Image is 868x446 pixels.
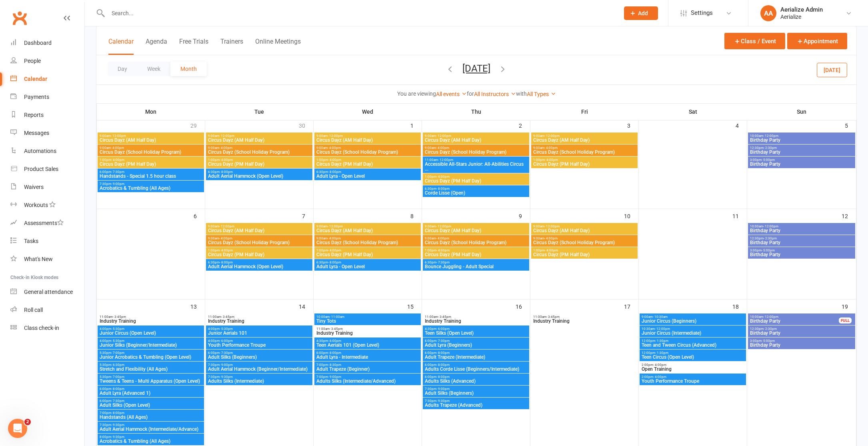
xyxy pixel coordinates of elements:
span: Teen Circus (Open Level) [641,355,744,360]
span: - 7:30pm [220,351,233,355]
span: - 12:00pm [328,225,343,228]
span: - 4:00pm [544,146,558,150]
span: - 12:00pm [438,158,453,162]
span: Adult Aerial Hammock (Open Level) [208,174,311,179]
span: 3:00pm [750,158,854,162]
div: 15 [407,299,422,313]
span: - 3:45pm [546,315,560,319]
span: 9:00am [424,237,528,240]
span: - 4:00pm [653,363,666,367]
div: What's New [24,256,53,262]
span: 1:00pm [424,175,528,179]
div: 13 [190,299,205,313]
span: 5:30pm [99,351,202,355]
span: - 4:00pm [544,237,558,240]
a: Class kiosk mode [10,319,84,337]
span: - 3:45pm [330,327,343,331]
span: 9:00am [316,146,419,150]
button: Free Trials [179,38,208,55]
div: Waivers [24,184,44,190]
div: 8 [410,209,422,222]
span: 10:00am [316,315,419,319]
span: Stretch and Flexibility (All Ages) [99,367,202,372]
strong: with [516,90,527,97]
span: 6:00pm [424,351,528,355]
span: 7:30pm [99,182,202,186]
span: 1:00pm [533,158,636,162]
span: 11:00am [316,327,419,331]
span: Junior Circus (Intermediate) [641,331,744,336]
button: Appointment [787,33,847,49]
div: 4 [736,119,747,132]
span: Circus Dayz (PM Half Day) [424,252,528,257]
span: - 6:00pm [220,339,233,343]
span: Adult Trapeze (Beginner) [316,367,419,372]
span: 2 [24,419,31,425]
a: Clubworx [10,8,30,28]
span: Industry Training [208,319,311,323]
span: Add [638,10,648,16]
th: Sun [747,103,856,120]
button: Calendar [108,38,134,55]
span: Circus Dayz (PM Half Day) [208,252,311,257]
span: Circus Dayz (AM Half Day) [533,228,636,233]
span: - 6:00pm [328,339,341,343]
span: Accessible All-Stars Junior: All-Abilities Circus ... [424,162,528,171]
span: Bounce Juggling - Adult Special [424,264,528,269]
span: - 10:30am [653,315,668,319]
a: Calendar [10,70,84,88]
span: 9:00am [424,146,528,150]
span: - 4:00pm [328,158,341,162]
span: - 7:30pm [111,170,124,174]
span: Adult Aerial Hammock (Open Level) [208,264,311,269]
span: - 8:00pm [436,187,450,191]
span: Circus Dayz (PM Half Day) [316,162,419,167]
span: - 7:30pm [436,339,450,343]
span: - 4:00pm [436,146,449,150]
th: Tue [205,103,314,120]
span: Industry Training [316,331,419,336]
span: - 5:30pm [111,339,124,343]
span: Circus Dayz (School Holiday Program) [99,150,202,155]
span: - 4:00pm [436,249,450,252]
span: 1:00pm [316,249,419,252]
button: Class / Event [724,33,785,49]
span: - 8:00pm [436,351,450,355]
div: 1 [410,119,422,132]
span: 12:30pm [750,237,854,240]
span: 9:00am [533,237,636,240]
span: 3:00pm [750,249,854,252]
div: Roll call [24,307,43,313]
span: - 4:00pm [436,175,450,179]
button: Month [170,62,207,76]
span: Circus Dayz (School Holiday Program) [533,240,636,245]
a: Product Sales [10,160,84,178]
span: 6:00pm [424,339,528,343]
span: - 5:30pm [220,327,233,331]
span: Adult Lyra - Intermediate [316,355,419,360]
span: 9:00am [641,315,744,319]
span: 9:00am [533,146,636,150]
th: Fri [530,103,639,120]
div: AA [760,5,776,21]
span: - 4:00pm [111,158,124,162]
span: - 12:00pm [328,134,343,138]
span: 11:00am [533,315,636,319]
div: Assessments [24,220,64,226]
span: - 12:00pm [544,225,560,228]
button: Add [624,6,658,20]
span: - 12:00pm [219,225,234,228]
a: Dashboard [10,34,84,52]
span: - 5:00pm [762,158,775,162]
a: Waivers [10,178,84,196]
span: Birthday Party [750,343,854,348]
span: 6:00pm [208,351,311,355]
span: - 3:45pm [113,315,126,319]
span: Junior Aerials 101 [208,331,311,336]
span: 9:00am [208,146,311,150]
span: Adult Trapeze (Intermediate) [424,355,528,360]
button: Day [108,62,137,76]
span: - 2:30pm [764,237,777,240]
span: Settings [691,4,713,22]
div: People [24,58,41,64]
